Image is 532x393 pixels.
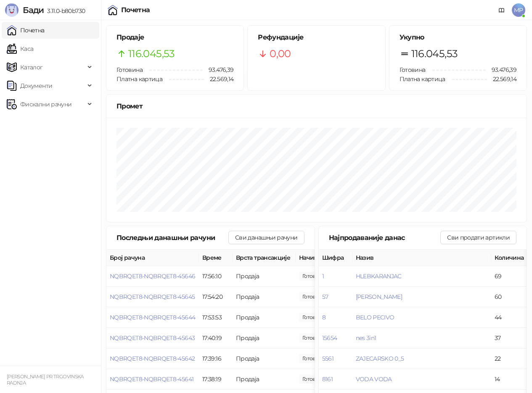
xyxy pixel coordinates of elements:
small: [PERSON_NAME] PR TRGOVINSKA RADNJA [7,374,84,386]
span: 116.045,53 [128,46,175,62]
span: 90,00 [299,272,328,281]
span: Фискални рачуни [20,96,71,113]
span: 75,00 [299,354,328,363]
button: VODA VODA [356,375,392,383]
span: Бади [23,5,44,15]
div: Последњи данашњи рачуни [116,232,228,243]
th: Број рачуна [106,250,199,266]
span: 22.569,14 [204,74,233,84]
span: Документи [20,77,52,94]
td: Продаја [233,369,296,390]
button: 57 [322,293,328,301]
button: NQBRQET8-NQBRQET8-45644 [110,314,195,321]
div: Почетна [121,7,150,13]
span: Каталог [20,59,43,76]
span: 116.045,53 [411,46,458,62]
td: 22 [491,348,529,369]
span: Готовина [116,66,143,74]
button: 5561 [322,355,333,362]
button: HLEBKARANJAC [356,272,402,280]
td: Продаја [233,266,296,287]
th: Начини плаћања [296,250,380,266]
td: 17:39:16 [199,348,233,369]
div: Промет [116,101,516,111]
span: 855,00 [299,313,328,322]
td: Продаја [233,328,296,348]
th: Врста трансакције [233,250,296,266]
th: Шифра [319,250,352,266]
button: nes 3in1 [356,334,376,342]
td: 17:54:20 [199,287,233,307]
th: Назив [352,250,491,266]
button: NQBRQET8-NQBRQET8-45646 [110,272,195,280]
button: 8161 [322,375,333,383]
span: 3.11.0-b80b730 [44,7,85,15]
button: [PERSON_NAME] [356,293,402,301]
span: Платна картица [116,75,162,83]
img: Logo [5,3,19,17]
td: Продаја [233,287,296,307]
span: MP [512,3,525,17]
td: 14 [491,369,529,390]
button: Сви данашњи рачуни [228,231,304,244]
span: 22.569,14 [487,74,516,84]
td: 60 [491,287,529,307]
td: 17:38:19 [199,369,233,390]
button: BELO PECIVO [356,314,394,321]
span: 621,10 [299,375,328,384]
td: 17:53:53 [199,307,233,328]
button: 8 [322,314,326,321]
a: Почетна [7,22,45,39]
a: Документација [495,3,508,17]
td: 44 [491,307,529,328]
th: Време [199,250,233,266]
span: Готовина [400,66,426,74]
h5: Укупно [400,32,516,42]
button: ZAJECARSKO 0_5 [356,355,404,362]
button: NQBRQET8-NQBRQET8-45642 [110,355,195,362]
span: 180,00 [299,333,328,343]
td: Продаја [233,307,296,328]
button: Сви продати артикли [440,231,516,244]
button: NQBRQET8-NQBRQET8-45645 [110,293,195,301]
td: 37 [491,328,529,348]
h5: Рефундације [258,32,375,42]
td: 69 [491,266,529,287]
button: NQBRQET8-NQBRQET8-45643 [110,334,195,342]
button: 1 [322,272,324,280]
td: Продаја [233,348,296,369]
td: 17:56:10 [199,266,233,287]
span: 93.476,39 [203,65,233,74]
a: Каса [7,40,33,57]
div: Најпродаваније данас [329,232,441,243]
span: Платна картица [400,75,445,83]
span: 10,00 [299,292,328,301]
th: Количина [491,250,529,266]
td: 17:40:19 [199,328,233,348]
span: 93.476,39 [486,65,516,74]
button: NQBRQET8-NQBRQET8-45641 [110,375,193,383]
h5: Продаје [116,32,233,42]
button: 15654 [322,334,337,342]
span: 0,00 [270,46,291,62]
